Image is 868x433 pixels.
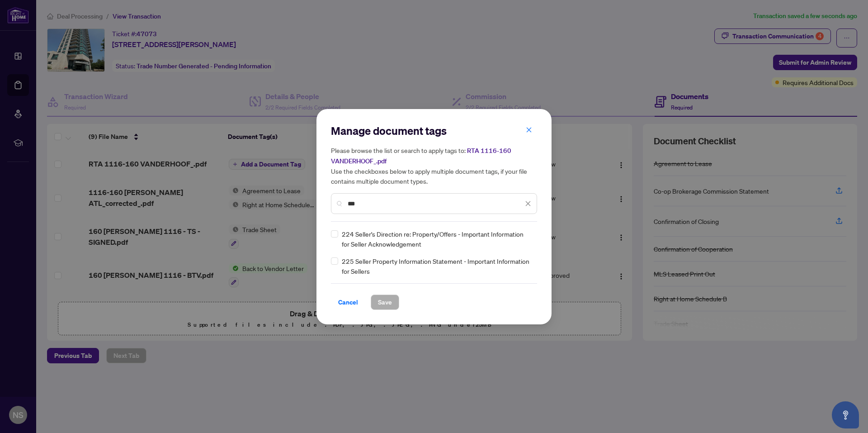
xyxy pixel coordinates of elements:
h5: Please browse the list or search to apply tags to: Use the checkboxes below to apply multiple doc... [331,145,537,186]
span: 225 Seller Property Information Statement - Important Information for Sellers [342,256,532,276]
span: Cancel [338,295,358,309]
span: close [525,200,531,207]
button: Open asap [832,401,859,428]
button: Save [371,295,399,310]
span: RTA 1116-160 VANDERHOOF_.pdf [331,147,511,165]
span: close [526,127,532,133]
span: 224 Seller's Direction re: Property/Offers - Important Information for Seller Acknowledgement [342,229,532,249]
h2: Manage document tags [331,124,537,138]
button: Cancel [331,295,365,310]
